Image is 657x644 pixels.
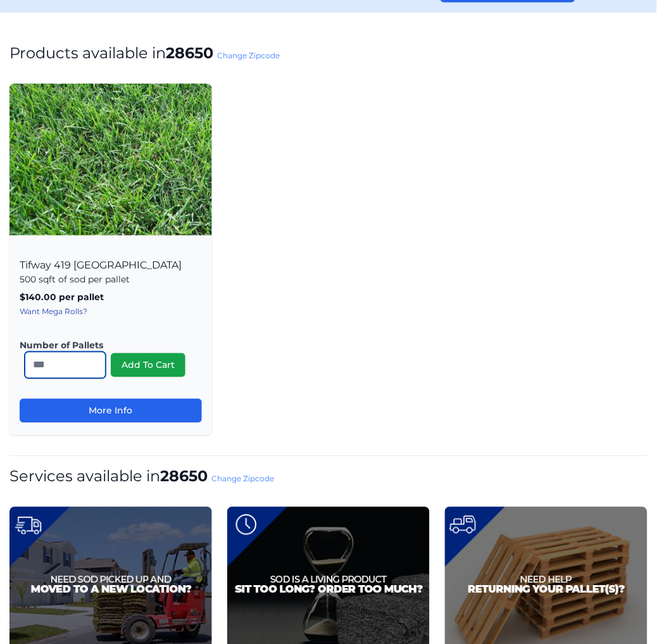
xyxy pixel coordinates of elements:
[20,274,202,286] p: 500 sqft of sod per pallet
[9,43,648,63] h1: Products available in
[9,467,648,487] h1: Services available in
[160,467,208,486] strong: 28650
[9,84,212,236] img: Tifway 419 Bermuda Product Image
[9,246,212,436] div: Tifway 419 [GEOGRAPHIC_DATA]
[20,399,202,423] a: More Info
[211,474,274,484] a: Change Zipcode
[111,353,185,377] button: Add To Cart
[20,291,202,304] p: $140.00 per pallet
[166,44,213,62] strong: 28650
[20,339,192,352] label: Number of Pallets
[20,307,87,317] a: Want Mega Rolls?
[217,51,280,60] a: Change Zipcode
